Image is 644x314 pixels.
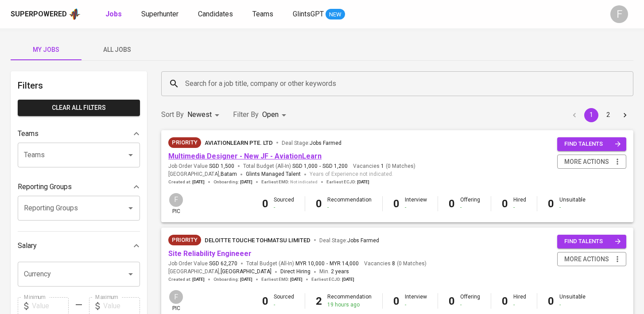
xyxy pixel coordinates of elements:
a: Jobs [105,9,124,20]
div: Reporting Groups [18,178,140,196]
b: 0 [502,295,508,307]
span: MYR 10,000 [295,260,325,267]
span: [DATE] [240,179,252,185]
div: Hired [513,196,526,211]
span: find talents [564,139,621,149]
span: Onboarding : [213,179,252,185]
button: Open [124,202,137,214]
div: New Job received from Demand Team [168,235,201,245]
span: more actions [564,156,609,167]
span: Vacancies ( 0 Matches ) [364,260,427,267]
b: 0 [316,198,322,210]
span: Earliest ECJD : [326,179,369,185]
span: Priority [168,236,201,244]
span: Deal Stage : [319,237,379,244]
b: 0 [393,198,400,210]
button: find talents [557,235,626,248]
a: Site Reliability Engineeer [168,249,252,258]
b: Jobs [105,10,122,18]
span: SGD 1,500 [209,163,234,170]
b: 0 [449,198,455,210]
a: Superpoweredapp logo [11,8,81,21]
span: NEW [326,10,345,19]
div: - [460,204,480,211]
b: 0 [393,295,400,307]
span: Jobs Farmed [310,140,341,146]
span: My Jobs [16,44,76,55]
span: Aviationlearn Pte. Ltd [205,140,273,146]
div: Open [262,107,289,123]
div: - [513,301,526,309]
span: Batam [221,170,237,179]
div: Offering [460,196,480,211]
div: - [513,204,526,211]
span: Earliest EMD : [261,276,303,283]
span: Earliest EMD : [261,179,318,185]
p: Reporting Groups [18,182,72,192]
div: - [274,301,294,309]
h6: Filters [18,78,140,93]
div: 19 hours ago [327,301,372,309]
span: Onboarding : [213,276,252,283]
p: Newest [187,109,212,120]
div: - [405,301,427,309]
b: 0 [262,295,268,307]
div: Recommendation [327,196,372,211]
div: Teams [18,125,140,143]
span: Teams [252,10,273,18]
span: - [326,260,328,267]
span: Direct Hiring [280,268,310,275]
div: Unsuitable [559,293,586,308]
span: Created at : [168,179,205,185]
button: find talents [557,137,626,151]
div: pic [168,192,184,215]
nav: pagination navigation [566,108,633,122]
span: Clear All filters [25,102,133,113]
span: Glints Managed Talent [246,171,301,177]
p: Salary [18,240,37,251]
span: more actions [564,254,609,265]
div: - [460,301,480,309]
span: [DATE] [342,276,354,283]
div: Superpowered [11,9,67,19]
div: F [168,289,184,305]
button: Go to page 2 [601,108,615,122]
button: more actions [557,155,626,169]
div: - [274,204,294,211]
span: SGD 62,270 [209,260,237,267]
div: Offering [460,293,480,308]
div: Sourced [274,196,294,211]
span: 1 [380,163,384,170]
div: Interview [405,293,427,308]
span: [DATE] [290,276,303,283]
b: 0 [548,198,554,210]
p: Filter By [233,109,259,120]
div: - [405,204,427,211]
div: - [559,204,586,211]
a: Superhunter [141,9,180,20]
span: Years of Experience not indicated. [310,170,393,179]
span: [DATE] [357,179,369,185]
span: [DATE] [192,276,205,283]
div: Salary [18,237,140,255]
a: Teams [252,9,275,20]
div: Unsuitable [559,196,586,211]
b: 0 [262,198,268,210]
b: 0 [502,198,508,210]
button: page 1 [584,108,598,122]
span: [DATE] [192,179,205,185]
span: - [319,163,321,170]
img: app logo [69,8,81,21]
span: Candidates [198,10,233,18]
div: pic [168,289,184,312]
span: Jobs Farmed [347,237,379,244]
span: Total Budget (All-In) [243,163,348,170]
button: Open [124,149,137,161]
span: [GEOGRAPHIC_DATA] , [168,267,272,276]
b: 0 [449,295,455,307]
p: Sort By [161,109,184,120]
span: All Jobs [87,44,147,55]
span: Not indicated [290,179,318,185]
a: Multimedia Designer - New JF - AviationLearn [168,152,322,160]
span: GlintsGPT [293,10,324,18]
